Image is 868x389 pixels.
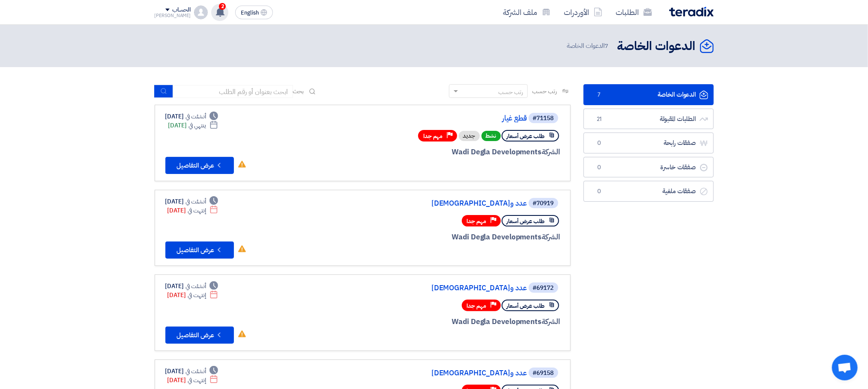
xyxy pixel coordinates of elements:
span: أنشئت في [186,282,206,291]
span: 7 [605,41,609,50]
span: أنشئت في [186,112,206,121]
span: الدعوات الخاصة [567,41,611,51]
div: رتب حسب [498,88,523,97]
span: مهم جدا [467,217,487,225]
div: [DATE] [165,197,218,206]
span: طلب عرض أسعار [507,302,545,310]
div: [PERSON_NAME] [155,13,191,18]
img: profile_test.png [194,6,208,19]
div: [DATE] [168,121,218,130]
span: أنشئت في [186,367,206,376]
a: ملف الشركة [497,2,557,22]
button: عرض التفاصيل [165,327,234,344]
span: نشط [482,131,501,141]
div: [DATE] [165,112,218,121]
div: [DATE] [168,376,218,385]
a: الدعوات الخاصة7 [584,84,714,105]
h2: الدعوات الخاصة [617,38,696,55]
div: [DATE] [165,282,218,291]
span: مهم جدا [467,302,487,310]
div: [DATE] [168,291,218,300]
a: Open chat [832,355,858,380]
div: #71158 [533,115,554,121]
a: عدد و[DEMOGRAPHIC_DATA] [356,200,527,207]
span: 0 [594,163,605,172]
span: الشركة [542,316,560,327]
a: عدد و[DEMOGRAPHIC_DATA] [356,284,527,292]
input: ابحث بعنوان أو رقم الطلب [173,85,293,98]
button: عرض التفاصيل [165,157,234,174]
div: الحساب [172,6,191,14]
a: عدد و[DEMOGRAPHIC_DATA] [356,369,527,377]
span: 0 [594,139,605,147]
span: طلب عرض أسعار [507,132,545,140]
a: الطلبات [609,2,659,22]
span: مهم جدا [423,132,443,140]
a: صفقات خاسرة0 [584,157,714,178]
span: إنتهت في [188,291,206,300]
span: طلب عرض أسعار [507,217,545,225]
span: 0 [594,187,605,196]
div: #69158 [533,370,554,376]
a: صفقات ملغية0 [584,181,714,202]
span: 2 [219,3,226,10]
span: ينتهي في [189,121,206,130]
span: رتب حسب [532,87,557,96]
div: [DATE] [168,206,218,215]
div: #69172 [533,285,554,291]
a: صفقات رابحة0 [584,133,714,153]
button: English [235,6,273,19]
div: Wadi Degla Developments [354,316,560,327]
div: [DATE] [165,367,218,376]
span: إنتهت في [188,206,206,215]
span: 7 [594,91,605,99]
span: إنتهت في [188,376,206,385]
span: الشركة [542,147,560,157]
div: جديد [459,131,480,141]
div: #70919 [533,200,554,206]
div: Wadi Degla Developments [354,232,560,243]
span: English [241,10,259,16]
img: Teradix logo [669,7,714,17]
div: Wadi Degla Developments [354,147,560,158]
span: 21 [594,115,605,124]
span: أنشئت في [186,197,206,206]
button: عرض التفاصيل [165,242,234,259]
span: الشركة [542,232,560,242]
a: قطع غيار [356,115,527,122]
a: الأوردرات [557,2,609,22]
a: الطلبات المقبولة21 [584,109,714,130]
span: بحث [293,87,304,96]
